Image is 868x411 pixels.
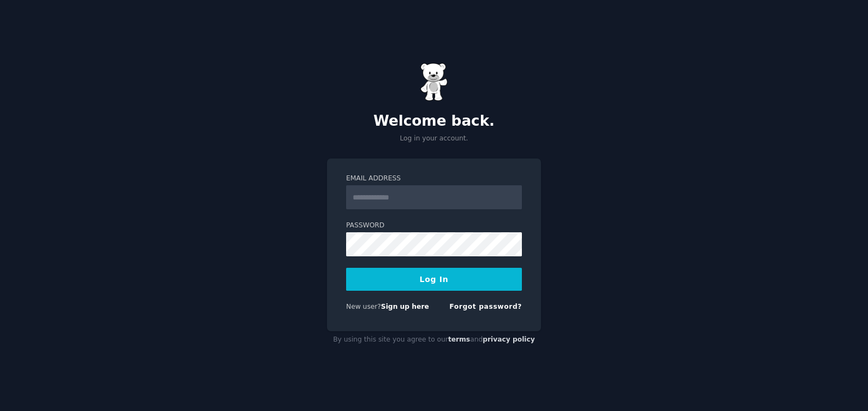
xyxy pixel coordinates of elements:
[327,113,541,130] h2: Welcome back.
[346,268,522,291] button: Log In
[381,303,429,310] a: Sign up here
[346,174,522,184] label: Email Address
[346,221,522,231] label: Password
[346,303,381,310] span: New user?
[448,336,470,343] a: terms
[420,63,448,101] img: Gummy Bear
[327,331,541,349] div: By using this site you agree to our and
[483,336,535,343] a: privacy policy
[327,134,541,144] p: Log in your account.
[449,303,522,310] a: Forgot password?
